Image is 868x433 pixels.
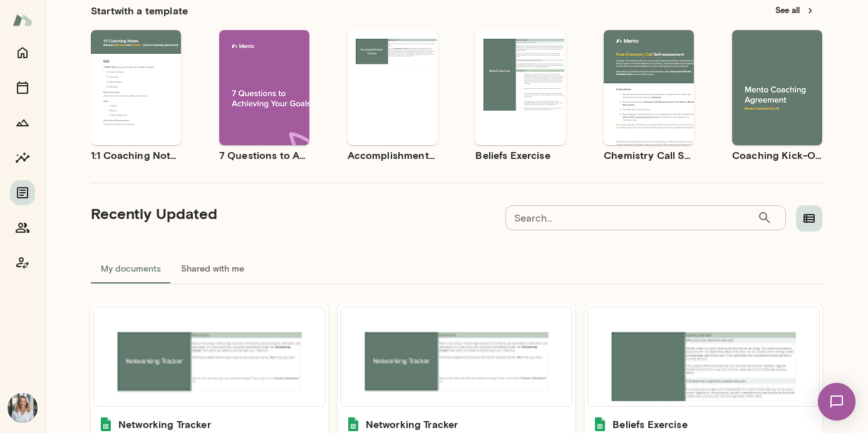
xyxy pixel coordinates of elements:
[10,75,35,100] button: Sessions
[13,8,33,32] img: Mento
[732,148,822,163] h6: Coaching Kick-Off | Coaching Agreement
[346,417,361,432] img: Networking Tracker
[171,253,254,283] button: Shared with me
[91,203,217,223] h5: Recently Updated
[768,1,822,20] button: See all
[10,40,35,65] button: Home
[8,393,38,423] img: Jennifer Palazzo
[91,253,822,283] div: documents tabs
[219,148,309,163] h6: 7 Questions to Achieving Your Goals
[91,148,181,163] h6: 1:1 Coaching Notes
[98,417,113,432] img: Networking Tracker
[348,148,438,163] h6: Accomplishment Tracker
[10,250,35,275] button: Coach app
[475,148,566,163] h6: Beliefs Exercise
[604,148,694,163] h6: Chemistry Call Self-Assessment [Coaches only]
[612,417,687,432] h6: Beliefs Exercise
[10,180,35,205] button: Documents
[10,145,35,170] button: Insights
[10,110,35,135] button: Growth Plan
[366,417,458,432] h6: Networking Tracker
[91,3,188,18] h6: Start with a template
[592,417,607,432] img: Beliefs Exercise
[118,417,211,432] h6: Networking Tracker
[10,215,35,240] button: Members
[91,253,171,283] button: My documents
